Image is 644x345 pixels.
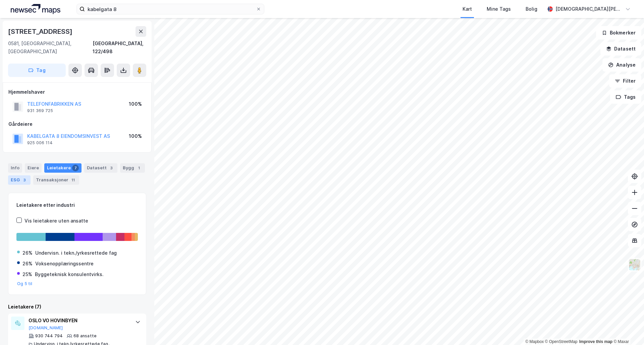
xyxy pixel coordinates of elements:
[93,39,146,56] div: [GEOGRAPHIC_DATA], 122/498
[84,163,117,173] div: Datasett
[70,177,76,183] div: 11
[85,4,256,14] input: Søk på adresse, matrikkel, gårdeiere, leietakere eller personer
[8,120,146,128] div: Gårdeiere
[8,303,146,311] div: Leietakere (7)
[609,74,641,88] button: Filter
[545,339,578,344] a: OpenStreetMap
[129,132,142,140] div: 100%
[25,163,42,173] div: Eiere
[35,260,94,268] div: Voksenopplæringssentre
[610,313,644,345] iframe: Chat Widget
[8,26,74,37] div: [STREET_ADDRESS]
[610,313,644,345] div: Kontrollprogram for chat
[8,175,31,185] div: ESG
[35,270,104,278] div: Byggeteknisk konsulentvirks.
[27,140,53,146] div: 925 006 114
[16,201,138,209] div: Leietakere etter industri
[526,5,537,13] div: Bolig
[33,175,79,185] div: Transaksjoner
[8,163,22,173] div: Info
[24,217,88,225] div: Vis leietakere uten ansatte
[136,165,142,171] div: 1
[555,5,623,13] div: [DEMOGRAPHIC_DATA][PERSON_NAME]
[17,281,33,286] button: Og 5 til
[8,39,93,56] div: 0581, [GEOGRAPHIC_DATA], [GEOGRAPHIC_DATA]
[8,64,66,77] button: Tag
[22,249,33,257] div: 26%
[120,163,145,173] div: Bygg
[44,163,82,173] div: Leietakere
[21,177,28,183] div: 3
[487,5,511,13] div: Mine Tags
[600,42,641,56] button: Datasett
[108,165,115,171] div: 3
[11,4,60,14] img: logo.a4113a55bc3d86da70a041830d287a7e.svg
[8,88,146,96] div: Hjemmelshaver
[602,58,641,72] button: Analyse
[29,325,63,331] button: [DOMAIN_NAME]
[22,270,32,278] div: 25%
[628,258,641,271] img: Z
[463,5,472,13] div: Kart
[22,260,33,268] div: 26%
[610,90,641,104] button: Tags
[596,26,641,39] button: Bokmerker
[29,317,128,325] div: OSLO VO HOVINBYEN
[73,333,97,339] div: 68 ansatte
[35,249,117,257] div: Undervisn. i tekn./yrkesrettede fag
[579,339,612,344] a: Improve this map
[72,165,79,171] div: 7
[129,100,142,108] div: 100%
[525,339,544,344] a: Mapbox
[27,108,53,113] div: 931 369 725
[35,333,63,339] div: 930 744 794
